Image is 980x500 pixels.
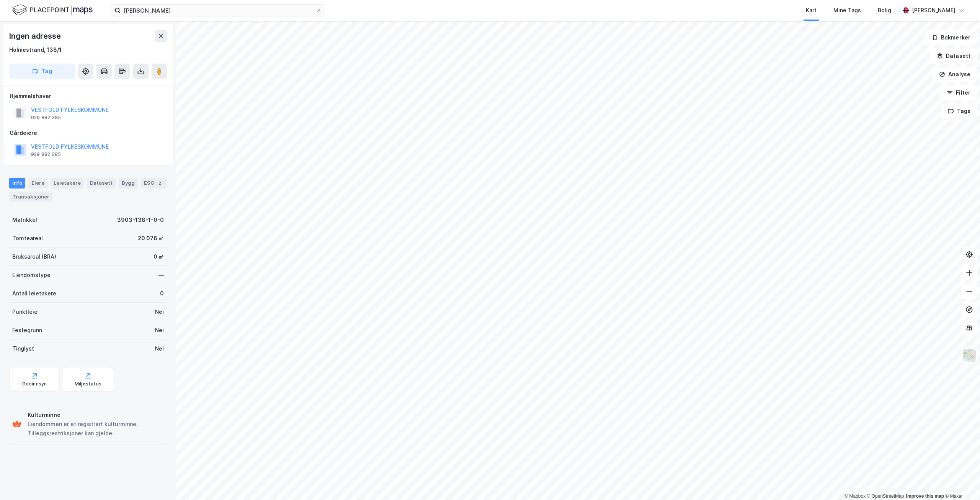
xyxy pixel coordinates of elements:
[912,6,955,15] div: [PERSON_NAME]
[12,215,37,225] div: Matrikkel
[12,326,42,335] div: Festegrunn
[930,48,977,64] button: Datasett
[9,30,62,42] div: Ingen adresse
[942,463,980,500] div: Kontrollprogram for chat
[31,115,61,121] div: 929 882 385
[138,234,164,243] div: 20 076 ㎡
[833,6,861,15] div: Mine Tags
[9,178,25,189] div: Info
[10,92,167,101] div: Hjemmelshaver
[878,6,891,15] div: Bolig
[155,307,164,316] div: Nei
[12,289,56,298] div: Antall leietakere
[28,410,164,420] div: Kulturminne
[87,178,116,189] div: Datasett
[806,6,817,15] div: Kart
[155,344,164,353] div: Nei
[10,128,167,138] div: Gårdeiere
[12,252,56,261] div: Bruksareal (BRA)
[12,344,34,353] div: Tinglyst
[158,270,164,280] div: —
[867,493,904,499] a: OpenStreetMap
[9,192,52,202] div: Transaksjoner
[155,326,164,335] div: Nei
[119,178,138,189] div: Bygg
[12,3,93,17] img: logo.f888ab2527a4732fd821a326f86c7f29.svg
[9,45,62,54] div: Holmestrand, 138/1
[906,493,944,499] a: Improve this map
[12,234,43,243] div: Tomteareal
[933,67,977,82] button: Analyse
[12,270,51,280] div: Eiendomstype
[940,85,977,100] button: Filter
[844,493,866,499] a: Mapbox
[9,64,75,79] button: Tag
[22,381,47,387] div: Geoinnsyn
[12,307,38,316] div: Punktleie
[51,178,84,189] div: Leietakere
[154,252,164,261] div: 0 ㎡
[121,5,316,16] input: Søk på adresse, matrikkel, gårdeiere, leietakere eller personer
[28,420,164,438] div: Eiendommen er et registrert kulturminne. Tilleggsrestriksjoner kan gjelde.
[156,179,163,187] div: 2
[160,289,164,298] div: 0
[941,103,977,119] button: Tags
[117,215,164,225] div: 3903-138-1-0-0
[31,151,61,157] div: 929 882 385
[925,30,977,45] button: Bokmerker
[962,348,977,363] img: Z
[942,463,980,500] iframe: Chat Widget
[141,178,167,189] div: ESG
[28,178,47,189] div: Eiere
[75,381,101,387] div: Miljøstatus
